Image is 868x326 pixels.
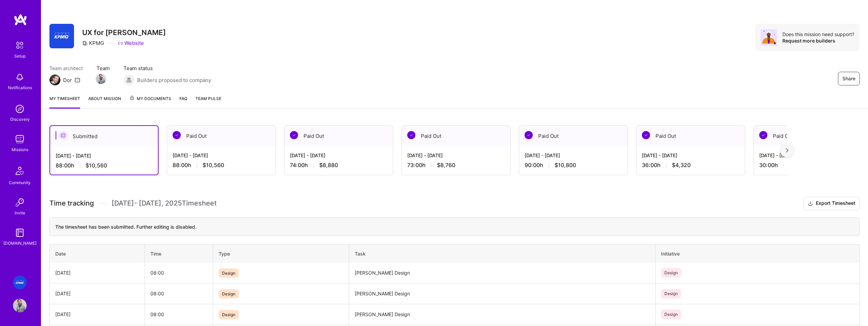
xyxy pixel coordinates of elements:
i: icon CompanyGray [82,40,88,46]
div: Missions [12,146,28,153]
img: Builders proposed to company [123,75,134,85]
span: [DATE] - [DATE] , 2025 Timesheet [112,199,217,208]
i: icon Mail [75,77,80,83]
span: Design [219,268,239,278]
img: Paid Out [173,131,181,139]
span: $10,800 [555,162,576,169]
img: logo [14,14,27,26]
img: discovery [13,102,27,116]
span: $10,560 [203,162,224,169]
span: Design [661,289,681,298]
img: Team Member Avatar [96,74,106,84]
span: Team Pulse [195,96,221,101]
div: Setup [14,52,26,60]
div: [DATE] - [DATE] [759,152,857,159]
div: Paid Out [754,126,862,146]
img: Paid Out [290,131,298,139]
div: Notifications [8,84,32,91]
button: Share [838,72,860,85]
h3: UX for [PERSON_NAME] [82,28,166,37]
img: Paid Out [525,131,533,139]
div: Request more builders [782,37,854,44]
div: [DATE] - [DATE] [173,152,270,159]
img: Submitted [59,131,67,140]
div: [DATE] [55,311,139,318]
div: 88:00 h [56,162,152,169]
span: $8,880 [319,162,338,169]
th: Task [349,244,656,263]
div: Dor [63,77,72,84]
a: Team Pulse [195,95,221,109]
div: Paid Out [284,126,393,146]
div: Paid Out [636,126,745,146]
i: icon Download [808,200,813,207]
span: Design [219,289,239,298]
td: [PERSON_NAME] Design [349,304,656,325]
td: [PERSON_NAME] Design [349,263,656,283]
img: Company Logo [49,24,74,48]
img: bell [13,70,27,84]
div: [DATE] [55,290,139,297]
span: Share [842,75,855,82]
img: guide book [13,226,27,240]
img: Team Architect [49,75,60,85]
img: Paid Out [642,131,650,139]
span: Design [661,268,681,278]
a: KPMG: UX for Valari [11,276,28,289]
div: 90:00 h [525,162,622,169]
img: Paid Out [407,131,415,139]
img: right [786,148,789,153]
span: Team [97,65,110,72]
div: [DATE] - [DATE] [290,152,387,159]
a: My Documents [129,95,171,109]
div: 74:00 h [290,162,387,169]
a: User Avatar [11,299,28,312]
span: Builders proposed to company [137,77,211,84]
a: About Mission [88,95,121,109]
a: Team Member Avatar [97,73,105,85]
div: Discovery [10,116,30,123]
th: Date [50,244,145,263]
span: $10,560 [86,162,107,169]
div: 73:00 h [407,162,505,169]
div: Invite [15,209,25,216]
td: 08:00 [145,263,213,283]
div: 88:00 h [173,162,270,169]
div: [DATE] - [DATE] [525,152,622,159]
div: [DATE] - [DATE] [407,152,505,159]
div: 36:00 h [642,162,739,169]
img: KPMG: UX for Valari [13,276,27,289]
a: FAQ [179,95,187,109]
td: [PERSON_NAME] Design [349,283,656,304]
img: User Avatar [13,299,27,312]
td: 08:00 [145,304,213,325]
img: Avatar [761,29,777,46]
div: [DOMAIN_NAME] [3,240,36,247]
div: Does this mission need support? [782,31,854,37]
img: setup [13,38,27,52]
div: [DATE] - [DATE] [642,152,739,159]
img: teamwork [13,132,27,146]
span: My Documents [129,95,171,102]
td: 08:00 [145,283,213,304]
div: Paid Out [519,126,628,146]
span: $4,320 [672,162,691,169]
div: Submitted [50,126,158,147]
button: Export Timesheet [803,197,860,210]
img: Paid Out [759,131,767,139]
img: Invite [13,196,27,209]
span: Team architect [49,65,83,72]
img: Community [12,163,28,179]
div: [DATE] [55,269,139,276]
a: Website [118,39,144,47]
div: Paid Out [402,126,510,146]
div: KPMG [82,39,104,47]
span: $8,760 [437,162,455,169]
div: 30:00 h [759,162,857,169]
th: Time [145,244,213,263]
div: [DATE] - [DATE] [56,152,152,159]
span: Time tracking [49,199,94,208]
th: Initiative [656,244,860,263]
span: Design [219,310,239,319]
a: My timesheet [49,95,80,109]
